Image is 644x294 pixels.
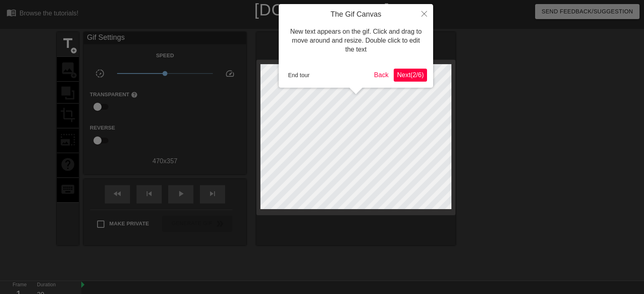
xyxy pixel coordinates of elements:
button: Next [394,69,427,82]
button: Back [371,69,392,82]
button: Close [415,4,433,23]
span: Next ( 2 / 6 ) [397,71,424,78]
button: End tour [285,69,313,81]
h4: The Gif Canvas [285,10,427,19]
div: New text appears on the gif. Click and drag to move around and resize. Double click to edit the text [285,19,427,63]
